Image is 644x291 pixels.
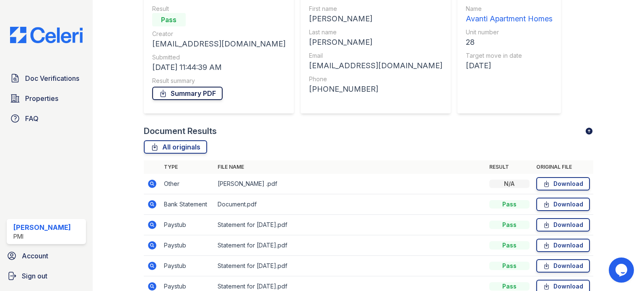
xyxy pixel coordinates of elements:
div: Pass [489,262,530,270]
div: [EMAIL_ADDRESS][DOMAIN_NAME] [152,38,286,50]
div: Result summary [152,77,286,85]
span: Sign out [22,271,47,281]
div: [PHONE_NUMBER] [309,83,442,95]
td: Statement for [DATE].pdf [214,215,486,235]
div: N/A [489,180,530,188]
div: Result [152,5,286,13]
td: Statement for [DATE].pdf [214,256,486,276]
span: Account [22,251,48,261]
th: File name [214,160,486,174]
div: Submitted [152,53,286,62]
div: [DATE] 11:44:39 AM [152,62,286,73]
div: 28 [466,36,553,48]
th: Original file [533,160,593,174]
a: Download [536,198,590,211]
div: [PERSON_NAME] [309,13,442,25]
div: Creator [152,30,286,38]
div: Pass [489,221,530,229]
a: Download [536,259,590,273]
div: Pass [489,200,530,209]
div: Name [466,5,553,13]
a: Name Avanti Apartment Homes [466,5,553,25]
div: Email [309,52,442,60]
a: Download [536,239,590,252]
td: Paystub [161,256,214,276]
div: [EMAIL_ADDRESS][DOMAIN_NAME] [309,60,442,72]
div: Pass [489,241,530,250]
a: Properties [7,90,86,107]
div: [PERSON_NAME] [309,36,442,48]
a: Doc Verifications [7,70,86,87]
a: FAQ [7,110,86,127]
div: Document Results [144,125,217,137]
a: Download [536,218,590,232]
td: Other [161,174,214,194]
td: [PERSON_NAME] .pdf [214,174,486,194]
div: [DATE] [466,60,553,72]
a: Account [3,247,89,264]
span: Properties [25,93,58,103]
div: [PERSON_NAME] [13,222,71,232]
span: Doc Verifications [25,73,79,83]
img: CE_Logo_Blue-a8612792a0a2168367f1c8372b55b34899dd931a85d93a1a3d3e32e68fde9ad4.png [3,27,89,43]
div: Pass [489,282,530,291]
th: Result [486,160,533,174]
a: Sign out [3,268,89,284]
div: Pass [152,13,186,26]
td: Document.pdf [214,194,486,215]
td: Bank Statement [161,194,214,215]
a: All originals [144,140,207,154]
div: PMI [13,232,71,241]
td: Paystub [161,235,214,256]
a: Download [536,177,590,191]
div: First name [309,5,442,13]
iframe: chat widget [609,258,636,283]
div: Avanti Apartment Homes [466,13,553,25]
div: Unit number [466,28,553,36]
a: Summary PDF [152,87,223,100]
span: FAQ [25,113,39,124]
div: Phone [309,75,442,83]
td: Paystub [161,215,214,235]
div: Last name [309,28,442,36]
div: Target move in date [466,52,553,60]
th: Type [161,160,214,174]
td: Statement for [DATE].pdf [214,235,486,256]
